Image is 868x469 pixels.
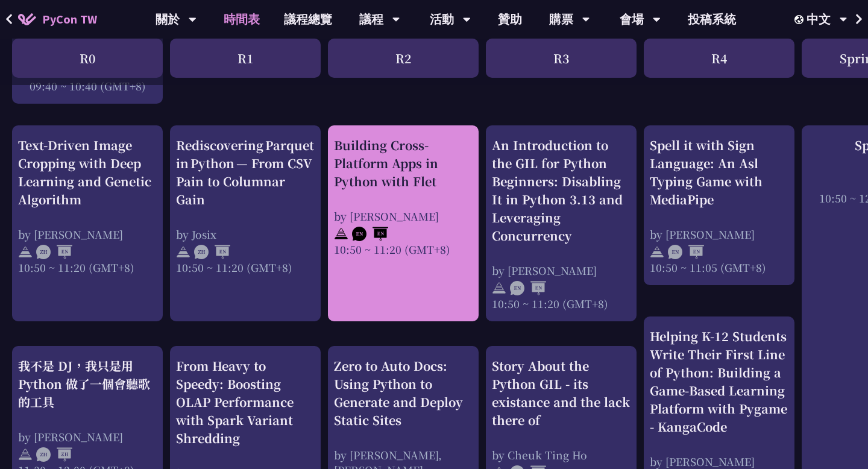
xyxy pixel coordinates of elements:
[328,39,479,78] div: R2
[510,281,546,295] img: ENEN.5a408d1.svg
[18,136,157,209] div: Text-Driven Image Cropping with Deep Learning and Genetic Algorithm
[650,136,788,275] a: Spell it with Sign Language: An Asl Typing Game with MediaPipe by [PERSON_NAME] 10:50 ~ 11:05 (GM...
[486,39,637,78] div: R3
[334,209,473,224] div: by [PERSON_NAME]
[492,296,631,311] div: 10:50 ~ 11:20 (GMT+8)
[194,245,230,259] img: ZHEN.371966e.svg
[170,39,321,78] div: R1
[492,136,631,311] a: An Introduction to the GIL for Python Beginners: Disabling It in Python 3.13 and Leveraging Concu...
[18,429,157,444] div: by [PERSON_NAME]
[176,260,315,275] div: 10:50 ~ 11:20 (GMT+8)
[492,281,506,295] img: svg+xml;base64,PHN2ZyB4bWxucz0iaHR0cDovL3d3dy53My5vcmcvMjAwMC9zdmciIHdpZHRoPSIyNCIgaGVpZ2h0PSIyNC...
[176,245,190,259] img: svg+xml;base64,PHN2ZyB4bWxucz0iaHR0cDovL3d3dy53My5vcmcvMjAwMC9zdmciIHdpZHRoPSIyNCIgaGVpZ2h0PSIyNC...
[176,136,315,209] div: Rediscovering Parquet in Python — From CSV Pain to Columnar Gain
[334,136,473,257] a: Building Cross-Platform Apps in Python with Flet by [PERSON_NAME] 10:50 ~ 11:20 (GMT+8)
[18,245,33,259] img: svg+xml;base64,PHN2ZyB4bWxucz0iaHR0cDovL3d3dy53My5vcmcvMjAwMC9zdmciIHdpZHRoPSIyNCIgaGVpZ2h0PSIyNC...
[352,227,388,241] img: ENEN.5a408d1.svg
[334,136,473,190] div: Building Cross-Platform Apps in Python with Flet
[18,13,36,25] img: Home icon of PyCon TW 2025
[644,39,794,78] div: R4
[176,136,315,275] a: Rediscovering Parquet in Python — From CSV Pain to Columnar Gain by Josix 10:50 ~ 11:20 (GMT+8)
[18,447,33,462] img: svg+xml;base64,PHN2ZyB4bWxucz0iaHR0cDovL3d3dy53My5vcmcvMjAwMC9zdmciIHdpZHRoPSIyNCIgaGVpZ2h0PSIyNC...
[36,245,72,259] img: ZHEN.371966e.svg
[176,357,315,447] div: From Heavy to Speedy: Boosting OLAP Performance with Spark Variant Shredding
[18,78,157,93] div: 09:40 ~ 10:40 (GMT+8)
[334,357,473,429] div: Zero to Auto Docs: Using Python to Generate and Deploy Static Sites
[42,10,97,28] span: PyCon TW
[18,227,157,242] div: by [PERSON_NAME]
[18,136,157,275] a: Text-Driven Image Cropping with Deep Learning and Genetic Algorithm by [PERSON_NAME] 10:50 ~ 11:2...
[12,39,163,78] div: R0
[334,227,348,241] img: svg+xml;base64,PHN2ZyB4bWxucz0iaHR0cDovL3d3dy53My5vcmcvMjAwMC9zdmciIHdpZHRoPSIyNCIgaGVpZ2h0PSIyNC...
[650,227,788,242] div: by [PERSON_NAME]
[176,227,315,242] div: by Josix
[650,245,664,259] img: svg+xml;base64,PHN2ZyB4bWxucz0iaHR0cDovL3d3dy53My5vcmcvMjAwMC9zdmciIHdpZHRoPSIyNCIgaGVpZ2h0PSIyNC...
[36,447,72,462] img: ZHZH.38617ef.svg
[334,242,473,257] div: 10:50 ~ 11:20 (GMT+8)
[650,260,788,275] div: 10:50 ~ 11:05 (GMT+8)
[794,15,807,24] img: Locale Icon
[668,245,704,259] img: ENEN.5a408d1.svg
[650,327,788,436] div: Helping K-12 Students Write Their First Line of Python: Building a Game-Based Learning Platform w...
[492,263,631,278] div: by [PERSON_NAME]
[18,357,157,411] div: 我不是 DJ，我只是用 Python 做了一個會聽歌的工具
[650,136,788,209] div: Spell it with Sign Language: An Asl Typing Game with MediaPipe
[18,260,157,275] div: 10:50 ~ 11:20 (GMT+8)
[492,136,631,245] div: An Introduction to the GIL for Python Beginners: Disabling It in Python 3.13 and Leveraging Concu...
[492,357,631,429] div: Story About the Python GIL - its existance and the lack there of
[492,447,631,462] div: by Cheuk Ting Ho
[6,4,109,34] a: PyCon TW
